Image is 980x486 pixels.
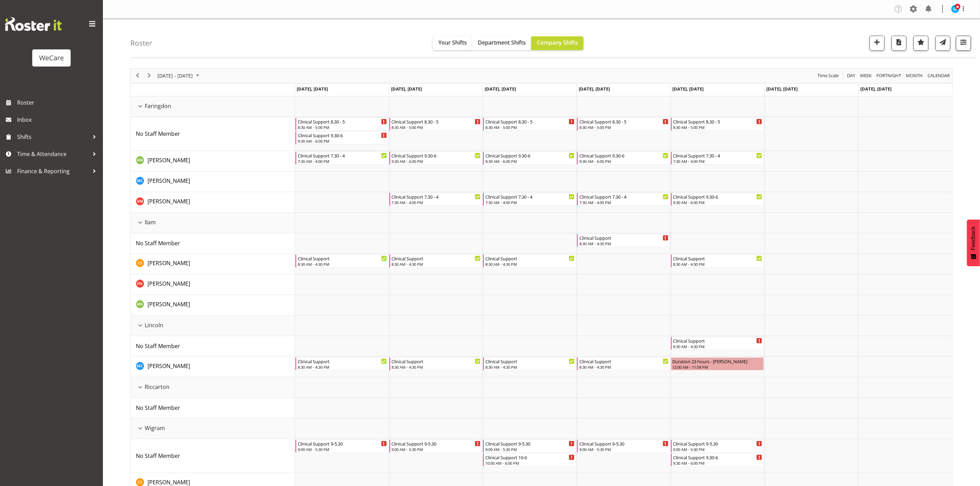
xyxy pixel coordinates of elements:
[131,398,295,418] td: No Staff Member resource
[483,152,576,165] div: Kishendri Moodley"s event - Clinical Support 9.30-6 Begin From Wednesday, September 10, 2025 at 9...
[147,280,190,288] a: [PERSON_NAME]
[295,152,389,165] div: Kishendri Moodley"s event - Clinical Support 7.30 - 4 Begin From Monday, September 8, 2025 at 7:3...
[295,357,389,370] div: Mary Childs"s event - Clinical Support Begin From Monday, September 8, 2025 at 8:30:00 AM GMT+12:...
[483,357,576,370] div: Mary Childs"s event - Clinical Support Begin From Wednesday, September 10, 2025 at 8:30:00 AM GMT...
[579,125,669,130] div: 8:30 AM - 5:00 PM
[927,71,951,80] span: calendar
[967,220,980,266] button: Feedback - Show survey
[392,440,481,447] div: Clinical Support 9-5.30
[673,125,763,130] div: 8:30 AM - 5:00 PM
[671,118,764,131] div: No Staff Member"s event - Clinical Support 8.30 - 5 Begin From Friday, September 12, 2025 at 8:30...
[673,255,763,262] div: Clinical Support
[392,255,481,262] div: Clinical Support
[671,453,764,466] div: No Staff Member"s event - Clinical Support 9.30-6 Begin From Friday, September 12, 2025 at 9:30:0...
[147,478,190,486] span: [PERSON_NAME]
[956,36,971,51] button: Filter Shifts
[860,86,892,92] span: [DATE], [DATE]
[671,193,764,206] div: Viktoriia Molchanova"s event - Clinical Support 9.30-6 Begin From Friday, September 12, 2025 at 9...
[392,261,481,267] div: 8:30 AM - 4:30 PM
[147,259,190,267] a: [PERSON_NAME]
[817,71,839,80] span: Time Scale
[297,86,328,92] span: [DATE], [DATE]
[136,452,180,460] span: No Staff Member
[483,440,576,453] div: No Staff Member"s event - Clinical Support 9-5.30 Begin From Wednesday, September 10, 2025 at 9:0...
[485,125,575,130] div: 8:30 AM - 5:00 PM
[295,254,389,268] div: Catherine Stewart"s event - Clinical Support Begin From Monday, September 8, 2025 at 8:30:00 AM G...
[671,254,764,268] div: Catherine Stewart"s event - Clinical Support Begin From Friday, September 12, 2025 at 8:30:00 AM ...
[485,358,575,365] div: Clinical Support
[136,404,180,412] span: No Staff Member
[147,197,190,205] a: [PERSON_NAME]
[816,71,840,80] button: Time Scale
[17,149,89,159] span: Time & Attendance
[876,71,902,80] span: Fortnight
[438,39,467,46] span: Your Shifts
[935,36,951,51] button: Send a list of all shifts for the selected filtered period to all rostered employees.
[485,200,575,205] div: 7:30 AM - 4:00 PM
[391,86,422,92] span: [DATE], [DATE]
[673,200,763,205] div: 9:30 AM - 6:00 PM
[145,218,156,226] span: Ilam
[389,254,483,268] div: Catherine Stewart"s event - Clinical Support Begin From Tuesday, September 9, 2025 at 8:30:00 AM ...
[577,440,670,453] div: No Staff Member"s event - Clinical Support 9-5.30 Begin From Thursday, September 11, 2025 at 9:00...
[392,118,481,125] div: Clinical Support 8.30 - 5
[579,86,610,92] span: [DATE], [DATE]
[392,358,481,365] div: Clinical Support
[295,440,389,453] div: No Staff Member"s event - Clinical Support 9-5.30 Begin From Monday, September 8, 2025 at 9:00:00...
[483,193,576,206] div: Viktoriia Molchanova"s event - Clinical Support 7.30 - 4 Begin From Wednesday, September 10, 2025...
[389,440,483,453] div: No Staff Member"s event - Clinical Support 9-5.30 Begin From Tuesday, September 9, 2025 at 9:00:0...
[579,152,669,159] div: Clinical Support 9.30-6
[131,274,295,295] td: Firdous Naqvi resource
[905,71,923,80] span: Month
[433,36,472,50] button: Your Shifts
[131,233,295,254] td: No Staff Member resource
[478,39,526,46] span: Department Shifts
[17,115,99,125] span: Inbox
[131,439,295,473] td: No Staff Member resource
[389,118,483,131] div: No Staff Member"s event - Clinical Support 8.30 - 5 Begin From Tuesday, September 9, 2025 at 8:30...
[671,357,764,370] div: Mary Childs"s event - Duration 23 hours - Mary Childs Begin From Friday, September 12, 2025 at 12...
[673,454,763,461] div: Clinical Support 9.30-6
[671,440,764,453] div: No Staff Member"s event - Clinical Support 9-5.30 Begin From Friday, September 12, 2025 at 9:00:0...
[17,166,89,176] span: Finance & Reporting
[485,86,516,92] span: [DATE], [DATE]
[392,158,481,164] div: 9:30 AM - 6:00 PM
[147,156,190,164] a: [PERSON_NAME]
[875,71,902,80] button: Fortnight
[298,118,387,125] div: Clinical Support 8.30 - 5
[298,364,387,370] div: 8:30 AM - 4:30 PM
[673,152,763,159] div: Clinical Support 7.30 - 4
[485,118,575,125] div: Clinical Support 8.30 - 5
[39,53,64,63] div: WeCare
[130,39,152,47] h4: Roster
[392,364,481,370] div: 8:30 AM - 4:30 PM
[136,342,180,350] span: No Staff Member
[579,234,669,241] div: Clinical Support
[673,440,763,447] div: Clinical Support 9-5.30
[485,152,575,159] div: Clinical Support 9.30-6
[145,102,171,110] span: Faringdon
[673,447,763,452] div: 9:00 AM - 5:30 PM
[392,125,481,130] div: 8:30 AM - 5:00 PM
[389,193,483,206] div: Viktoriia Molchanova"s event - Clinical Support 7.30 - 4 Begin From Tuesday, September 9, 2025 at...
[298,440,387,447] div: Clinical Support 9-5.30
[483,453,576,466] div: No Staff Member"s event - Clinical Support 10-6 Begin From Wednesday, September 10, 2025 at 10:00...
[859,71,873,80] button: Timeline Week
[579,241,669,246] div: 8:30 AM - 4:30 PM
[5,17,62,31] img: Rosterit website logo
[577,234,670,247] div: No Staff Member"s event - Clinical Support Begin From Thursday, September 11, 2025 at 8:30:00 AM ...
[156,71,202,80] button: September 2025
[485,158,575,164] div: 9:30 AM - 6:00 PM
[145,321,163,329] span: Lincoln
[145,71,154,80] button: Next
[147,198,190,205] span: [PERSON_NAME]
[136,452,180,460] a: No Staff Member
[870,36,885,51] button: Add a new shift
[295,118,389,131] div: No Staff Member"s event - Clinical Support 8.30 - 5 Begin From Monday, September 8, 2025 at 8:30:...
[147,177,190,185] a: [PERSON_NAME]
[846,71,857,80] button: Timeline Day
[389,357,483,370] div: Mary Childs"s event - Clinical Support Begin From Tuesday, September 9, 2025 at 8:30:00 AM GMT+12...
[131,254,295,274] td: Catherine Stewart resource
[485,440,575,447] div: Clinical Support 9-5.30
